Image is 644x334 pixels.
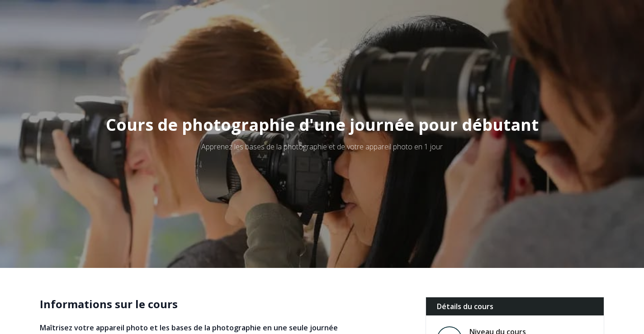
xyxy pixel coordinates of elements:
[106,114,539,136] span: Cours de photographie d'une journée pour débutant
[426,297,604,315] div: Détails du cours
[40,297,411,311] h2: Informations sur le cours
[201,142,443,152] span: Apprenez les bases de la photographie et de votre appareil photo en 1 jour
[40,322,411,333] h4: Maîtrisez votre appareil photo et les bases de la photographie en une seule journée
